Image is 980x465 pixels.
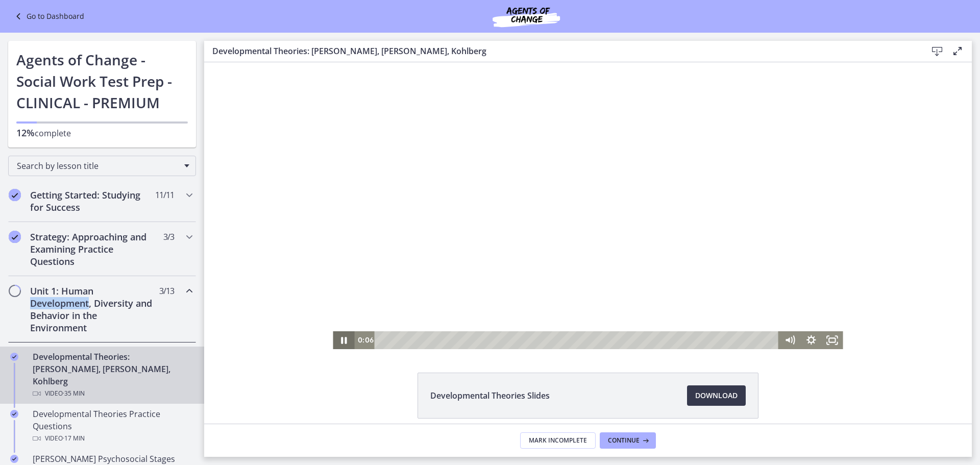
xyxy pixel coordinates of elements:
span: Search by lesson title [17,160,179,172]
p: complete [16,127,188,139]
i: Completed [9,231,21,243]
span: 3 / 3 [163,231,174,243]
span: · 17 min [63,432,85,445]
div: Search by lesson title [8,156,196,176]
span: 3 / 13 [159,285,174,297]
button: Show settings menu [596,269,618,287]
iframe: Video Lesson [204,62,972,349]
a: Go to Dashboard [12,10,84,22]
button: Fullscreen [618,269,639,287]
button: Mute [575,269,597,287]
button: Mark Incomplete [520,432,596,449]
span: Mark Incomplete [529,436,587,445]
h2: Getting Started: Studying for Success [30,189,155,213]
div: Developmental Theories Practice Questions [33,408,192,445]
a: Download [687,385,746,406]
i: Completed [10,410,18,418]
button: Continue [600,432,656,449]
i: Completed [10,353,18,361]
div: Video [33,432,192,445]
span: 11 / 11 [155,189,174,201]
span: · 35 min [63,387,85,400]
h2: Strategy: Approaching and Examining Practice Questions [30,231,155,267]
h3: Developmental Theories: [PERSON_NAME], [PERSON_NAME], Kohlberg [212,45,911,57]
h2: Unit 1: Human Development, Diversity and Behavior in the Environment [30,285,155,334]
div: Developmental Theories: [PERSON_NAME], [PERSON_NAME], Kohlberg [33,351,192,400]
span: 12% [16,127,35,139]
span: Developmental Theories Slides [430,389,550,402]
span: Continue [608,436,640,445]
img: Agents of Change [465,4,587,29]
h1: Agents of Change - Social Work Test Prep - CLINICAL - PREMIUM [16,49,188,113]
i: Completed [10,455,18,463]
div: Video [33,387,192,400]
span: Download [695,389,738,402]
i: Completed [9,189,21,201]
